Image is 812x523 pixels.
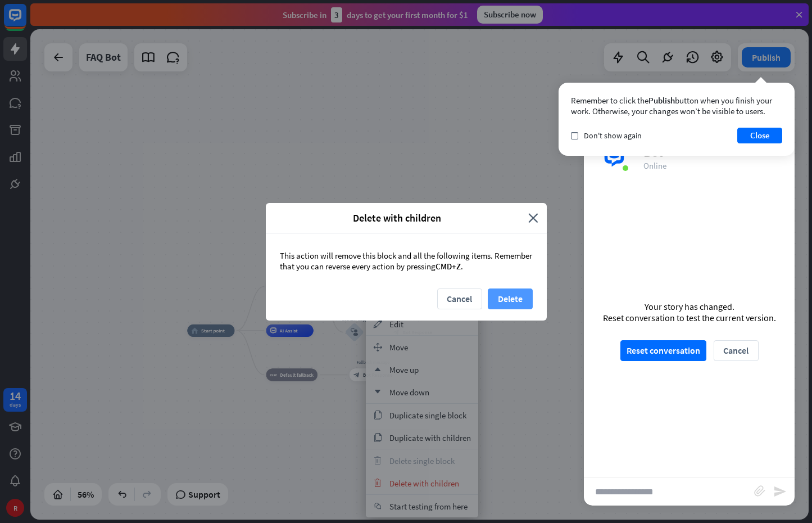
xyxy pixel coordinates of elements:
[266,233,547,288] div: This action will remove this block and all the following items. Remember that you can reverse eve...
[643,160,781,171] div: Online
[437,288,482,309] button: Cancel
[737,128,782,143] button: Close
[648,95,675,106] span: Publish
[754,485,765,497] i: block_attachment
[584,130,642,141] span: Don't show again
[9,4,43,38] button: Open LiveChat chat widget
[620,340,706,361] button: Reset conversation
[603,301,776,312] div: Your story has changed.
[488,288,533,309] button: Delete
[528,211,538,224] i: close
[773,485,787,498] i: send
[714,340,759,361] button: Cancel
[436,261,461,272] span: CMD+Z
[603,312,776,323] div: Reset conversation to test the current version.
[571,95,782,116] div: Remember to click the button when you finish your work. Otherwise, your changes won’t be visible ...
[274,211,520,224] span: Delete with children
